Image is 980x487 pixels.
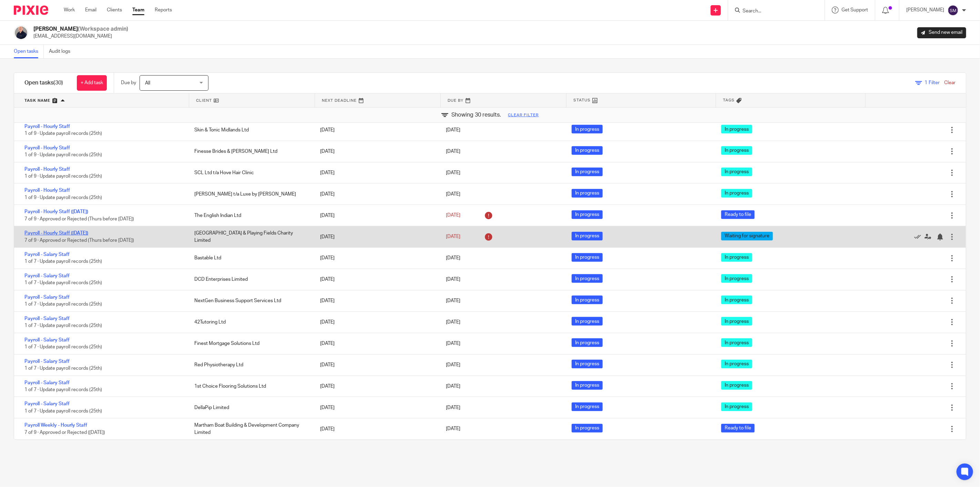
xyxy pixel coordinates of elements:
[572,274,603,283] span: In progress
[446,235,460,239] span: [DATE]
[24,188,70,193] a: Payroll - Hourly Staff
[24,131,102,136] span: 1 of 9 · Update payroll records (25th)
[313,401,439,415] div: [DATE]
[24,409,102,414] span: 1 of 7 · Update payroll records (25th)
[14,45,44,58] a: Open tasks
[24,274,70,278] a: Payroll - Salary Staff
[721,210,755,219] span: Ready to file
[742,8,804,14] input: Search
[452,111,501,119] span: Showing 30 results.
[721,232,773,240] span: Waiting for signature
[572,125,603,133] span: In progress
[572,232,603,240] span: In progress
[925,80,940,85] span: Filter
[572,317,603,326] span: In progress
[107,7,122,13] a: Clients
[906,7,944,13] p: [PERSON_NAME]
[721,189,752,198] span: In progress
[132,7,144,13] a: Team
[187,209,313,222] div: The English Indian Ltd
[313,358,439,372] div: [DATE]
[24,295,70,300] a: Payroll - Salary Staff
[187,166,313,180] div: SCL Ltd t/a Hove Hair Clinic
[145,81,150,86] span: All
[572,189,603,198] span: In progress
[78,26,128,32] span: (Workspace admin)
[313,337,439,350] div: [DATE]
[24,79,63,87] h1: Open tasks
[24,281,102,286] span: 1 of 7 · Update payroll records (25th)
[572,210,603,219] span: In progress
[14,6,48,15] img: Pixie
[446,427,460,431] span: [DATE]
[721,296,752,304] span: In progress
[446,298,460,303] span: [DATE]
[446,405,460,410] span: [DATE]
[313,294,439,308] div: [DATE]
[64,7,75,13] a: Work
[721,125,752,133] span: In progress
[721,424,755,433] span: Ready to file
[572,146,603,155] span: In progress
[313,166,439,180] div: [DATE]
[24,167,70,172] a: Payroll - Hourly Staff
[24,401,70,406] a: Payroll - Salary Staff
[723,97,735,103] span: Tags
[313,187,439,201] div: [DATE]
[24,302,102,307] span: 1 of 7 · Update payroll records (25th)
[721,317,752,326] span: In progress
[572,253,603,262] span: In progress
[24,174,102,179] span: 1 of 9 · Update payroll records (25th)
[24,152,102,157] span: 1 of 9 · Update payroll records (25th)
[446,362,460,367] span: [DATE]
[14,26,28,40] img: IMG_8745-0021-copy.jpg
[121,79,136,86] p: Due by
[187,315,313,329] div: 42Tutoring Ltd
[572,360,603,368] span: In progress
[24,430,105,435] span: 7 of 9 · Approved or Rejected ([DATE])
[446,213,460,218] span: [DATE]
[508,112,539,118] a: Clear filter
[24,387,102,392] span: 1 of 7 · Update payroll records (25th)
[572,402,603,411] span: In progress
[24,338,70,342] a: Payroll - Salary Staff
[187,418,313,439] div: Martham Boat Building & Development Company Limited
[49,45,75,58] a: Audit logs
[313,145,439,158] div: [DATE]
[446,128,460,132] span: [DATE]
[313,230,439,244] div: [DATE]
[721,253,752,262] span: In progress
[187,145,313,158] div: Finesse Brides & [PERSON_NAME] Ltd
[944,80,956,85] a: Clear
[24,217,134,221] span: 7 of 9 · Approved or Rejected (Thurs before [DATE])
[313,315,439,329] div: [DATE]
[721,402,752,411] span: In progress
[85,7,96,13] a: Email
[446,170,460,175] span: [DATE]
[77,75,107,91] a: + Add task
[572,168,603,176] span: In progress
[721,360,752,368] span: In progress
[24,323,102,328] span: 1 of 7 · Update payroll records (25th)
[187,294,313,308] div: NextGen Business Support Services Ltd
[446,277,460,282] span: [DATE]
[24,195,102,200] span: 1 of 9 · Update payroll records (25th)
[573,97,591,103] span: Status
[24,252,70,257] a: Payroll - Salary Staff
[914,233,925,240] a: Mark as done
[187,379,313,393] div: 1st Choice Flooring Solutions Ltd
[187,123,313,137] div: Skin & Tonic Midlands Ltd
[24,238,134,243] span: 7 of 9 · Approved or Rejected (Thurs before [DATE])
[187,226,313,247] div: [GEOGRAPHIC_DATA] & Playing Fields Charity Limited
[24,259,102,264] span: 1 of 7 · Update payroll records (25th)
[446,149,460,154] span: [DATE]
[721,168,752,176] span: In progress
[446,256,460,261] span: [DATE]
[313,123,439,137] div: [DATE]
[24,316,70,321] a: Payroll - Salary Staff
[917,27,966,38] a: Send new email
[24,359,70,364] a: Payroll - Salary Staff
[721,146,752,155] span: In progress
[721,274,752,283] span: In progress
[187,337,313,350] div: Finest Mortgage Solutions Ltd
